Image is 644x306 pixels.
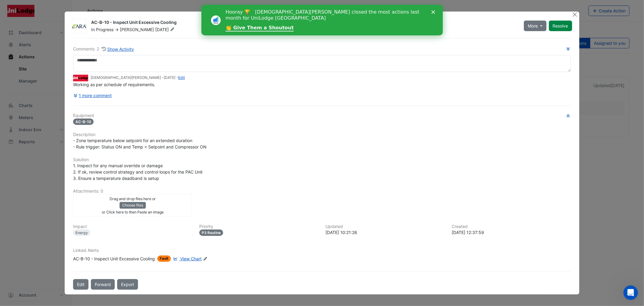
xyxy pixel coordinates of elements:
[73,82,155,87] span: Working as per schedule of requirements.
[157,256,171,262] span: Fault
[115,27,119,32] span: ->
[73,224,192,229] h6: Impact
[91,279,115,290] button: Forward
[73,132,571,137] h6: Description
[91,19,517,27] div: AC-B-10 - Inspect Unit Excessive Cooling
[524,21,546,31] button: More
[172,256,202,262] a: View Chart
[110,197,156,201] small: Drag and drop files here or
[120,202,146,209] button: Choose files
[203,257,207,261] fa-icon: Edit Linked Alerts
[325,229,444,236] div: [DATE] 10:21:26
[73,138,207,149] span: - Zone temperature below setpoint for an extended duration - Rule trigger: Status ON and Temp < S...
[73,113,571,118] h6: Equipment
[73,157,571,162] h6: Solution
[73,279,88,290] button: Edit
[230,5,236,9] div: Close
[73,46,134,53] div: Comments: 2
[91,27,114,32] span: In Progress
[91,75,185,80] small: [DEMOGRAPHIC_DATA][PERSON_NAME] - -
[73,75,88,81] img: Unilodge
[572,11,578,18] button: Close
[155,27,176,33] span: [DATE]
[73,189,571,194] h6: Attachments: 0
[73,256,155,262] div: AC-B-10 - Inspect Unit Excessive Cooling
[452,229,571,236] div: [DATE] 12:37:59
[73,229,90,236] div: Energy
[178,75,185,80] a: Edit
[73,163,203,181] span: 1. Inspect for any manual override or damage 2. If ok, review control strategy and control loops ...
[199,229,223,236] div: P3 Routine
[120,27,154,32] span: [PERSON_NAME]
[102,210,164,214] small: or Click here to then Paste an image
[325,224,444,229] h6: Updated
[164,75,175,80] span: 2025-07-09 13:39:23
[452,224,571,229] h6: Created
[199,224,318,229] h6: Priority
[73,90,112,101] button: 1 more comment
[549,21,572,31] button: Resolve
[101,46,134,53] button: Show Activity
[73,248,571,253] h6: Linked Alerts
[528,23,538,29] span: More
[72,23,86,29] img: ARA Mechanical
[73,119,94,125] span: AC-B-10
[201,5,443,35] iframe: Intercom live chat banner
[117,279,138,290] a: Export
[623,285,638,300] iframe: Intercom live chat
[180,256,202,261] span: View Chart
